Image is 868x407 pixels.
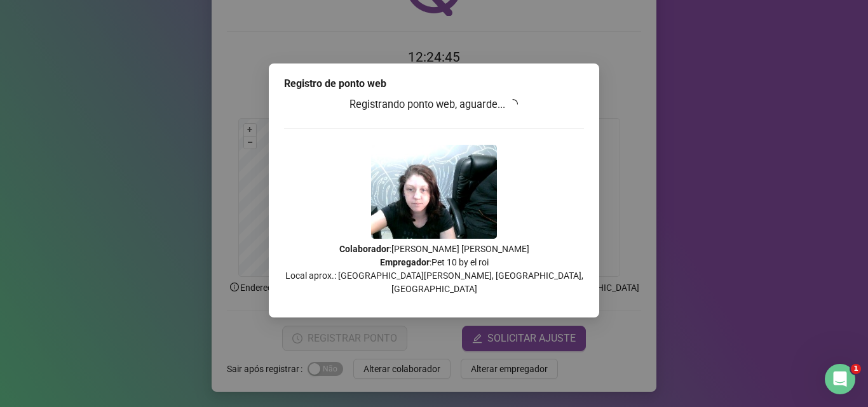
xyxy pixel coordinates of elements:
h3: Registrando ponto web, aguarde... [284,97,584,113]
span: loading [506,97,520,111]
div: Registro de ponto web [284,76,584,91]
span: 1 [851,364,861,374]
p: : [PERSON_NAME] [PERSON_NAME] : Pet 10 by el roi Local aprox.: [GEOGRAPHIC_DATA][PERSON_NAME], [G... [284,243,584,296]
strong: Colaborador [339,244,390,254]
img: Z [371,145,497,239]
strong: Empregador [380,257,430,267]
iframe: Intercom live chat [825,364,855,394]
